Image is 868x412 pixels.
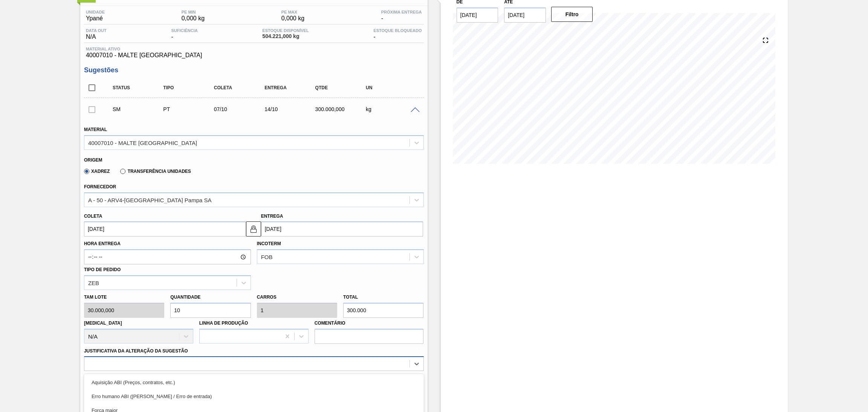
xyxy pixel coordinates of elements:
[257,295,277,300] label: Carros
[84,373,424,384] label: Observações
[364,106,421,112] div: kg
[262,28,309,33] span: Estoque Disponível
[246,221,261,237] button: locked
[84,127,107,132] label: Material
[379,10,424,22] div: -
[161,85,219,90] div: Tipo
[457,8,498,23] input: dd/mm/yyyy
[88,279,99,286] div: ZEB
[263,106,320,112] div: 14/10/2025
[261,254,273,260] div: FOB
[169,28,199,40] div: -
[84,184,116,189] label: Fornecedor
[170,295,200,300] label: Quantidade
[86,28,107,33] span: Data out
[84,157,102,163] label: Origem
[551,7,593,22] button: Filtro
[182,15,205,22] span: 0,000 kg
[84,389,424,403] div: Erro humano ABI ([PERSON_NAME] / Erro de entrada)
[281,15,304,22] span: 0,000 kg
[84,28,108,40] div: N/A
[257,241,281,246] label: Incoterm
[161,106,219,112] div: Pedido de Transferência
[86,47,422,51] span: Material ativo
[313,85,371,90] div: Qtde
[86,15,105,22] span: Ypané
[212,85,269,90] div: Coleta
[86,52,422,59] span: 40007010 - MALTE [GEOGRAPHIC_DATA]
[381,10,422,14] span: Próxima Entrega
[88,197,212,203] div: A - 50 - ARV4-[GEOGRAPHIC_DATA] Pampa SA
[84,238,251,249] label: Hora Entrega
[371,28,423,40] div: -
[249,224,258,233] img: locked
[281,10,304,14] span: PE MAX
[84,292,164,303] label: Tam lote
[111,106,168,112] div: Sugestão Manual
[120,169,191,174] label: Transferência Unidades
[263,85,320,90] div: Entrega
[262,34,309,39] span: 504.221,000 kg
[199,320,248,326] label: Linha de Produção
[84,320,122,326] label: [MEDICAL_DATA]
[111,85,168,90] div: Status
[84,169,110,174] label: Xadrez
[364,85,421,90] div: UN
[84,214,102,219] label: Coleta
[84,66,424,74] h3: Sugestões
[212,106,269,112] div: 07/10/2025
[88,139,197,146] div: 40007010 - MALTE [GEOGRAPHIC_DATA]
[86,10,105,14] span: Unidade
[182,10,205,14] span: PE MIN
[343,295,358,300] label: Total
[84,221,246,237] input: dd/mm/yyyy
[171,28,197,33] span: Suficiência
[313,106,371,112] div: 300.000,000
[373,28,422,33] span: Estoque Bloqueado
[261,214,283,219] label: Entrega
[84,348,188,354] label: Justificativa da Alteração da Sugestão
[504,8,546,23] input: dd/mm/yyyy
[261,221,423,237] input: dd/mm/yyyy
[84,267,121,272] label: Tipo de pedido
[315,318,424,329] label: Comentário
[84,375,424,389] div: Aquisição ABI (Preços, contratos, etc.)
